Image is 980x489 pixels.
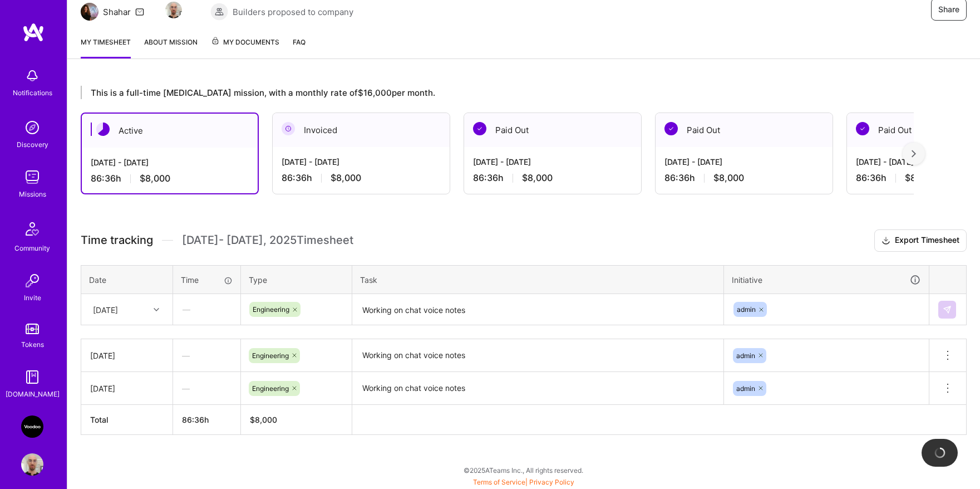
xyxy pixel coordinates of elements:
[140,173,170,184] span: $8,000
[181,274,233,286] div: Time
[174,295,240,324] div: —
[210,3,228,21] img: Builders proposed to company
[67,456,980,484] div: © 2025 ATeams Inc., All rights reserved.
[19,188,46,200] div: Missions
[912,150,916,158] img: right
[353,340,722,371] textarea: Working on chat voice notes
[17,139,48,150] div: Discovery
[473,478,574,486] span: |
[713,172,744,184] span: $8,000
[943,305,952,314] img: Submit
[96,123,110,136] img: Active
[135,7,144,16] i: icon Mail
[14,242,50,254] div: Community
[529,478,574,486] a: Privacy Policy
[182,233,353,247] span: [DATE] - [DATE] , 2025 Timesheet
[273,113,450,147] div: Invoiced
[736,351,755,360] span: admin
[293,36,306,58] a: FAQ
[938,4,959,15] span: Share
[90,350,164,361] div: [DATE]
[252,351,289,360] span: Engineering
[6,388,60,400] div: [DOMAIN_NAME]
[81,36,131,58] a: My timesheet
[22,22,45,42] img: logo
[18,453,46,476] a: User Avatar
[664,122,678,135] img: Paid Out
[736,384,755,393] span: admin
[352,265,724,294] th: Task
[90,383,164,394] div: [DATE]
[81,405,173,435] th: Total
[91,157,249,168] div: [DATE] - [DATE]
[664,172,824,184] div: 86:36 h
[21,415,43,438] img: VooDoo (BeReal): Engineering Execution Squad
[91,173,249,184] div: 86:36 h
[21,453,43,476] img: User Avatar
[464,113,641,147] div: Paid Out
[233,6,353,18] span: Builders proposed to company
[21,366,43,388] img: guide book
[81,3,99,21] img: Team Architect
[473,478,525,486] a: Terms of Service
[874,229,967,252] button: Export Timesheet
[353,373,722,404] textarea: Working on chat voice notes
[103,6,131,18] div: Shahar
[81,265,173,294] th: Date
[93,304,118,315] div: [DATE]
[173,341,240,370] div: —
[19,216,46,242] img: Community
[211,36,279,48] span: My Documents
[241,265,352,294] th: Type
[26,324,39,334] img: tokens
[253,305,289,314] span: Engineering
[173,374,240,403] div: —
[241,405,352,435] th: $8,000
[473,122,486,135] img: Paid Out
[173,405,241,435] th: 86:36h
[473,172,632,184] div: 86:36 h
[331,172,361,184] span: $8,000
[856,122,869,135] img: Paid Out
[21,116,43,139] img: discovery
[282,172,441,184] div: 86:36 h
[933,446,947,459] img: loading
[211,36,279,58] a: My Documents
[938,301,957,319] div: null
[353,295,722,325] textarea: Working on chat voice notes
[282,122,295,135] img: Invoiced
[282,156,441,168] div: [DATE] - [DATE]
[522,172,553,184] span: $8,000
[154,307,159,312] i: icon Chevron
[21,270,43,292] img: Invite
[21,65,43,87] img: bell
[24,292,41,304] div: Invite
[252,384,289,393] span: Engineering
[18,415,46,438] a: VooDoo (BeReal): Engineering Execution Squad
[473,156,632,168] div: [DATE] - [DATE]
[881,235,890,247] i: icon Download
[664,156,824,168] div: [DATE] - [DATE]
[656,113,833,147] div: Paid Out
[13,87,52,99] div: Notifications
[21,166,43,188] img: teamwork
[166,1,181,19] a: Team Member Avatar
[82,114,258,148] div: Active
[81,233,153,247] span: Time tracking
[165,2,182,18] img: Team Member Avatar
[81,86,914,99] div: This is a full-time [MEDICAL_DATA] mission, with a monthly rate of $16,000 per month.
[21,339,44,350] div: Tokens
[905,172,935,184] span: $8,000
[737,305,756,314] span: admin
[144,36,198,58] a: About Mission
[732,273,921,286] div: Initiative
